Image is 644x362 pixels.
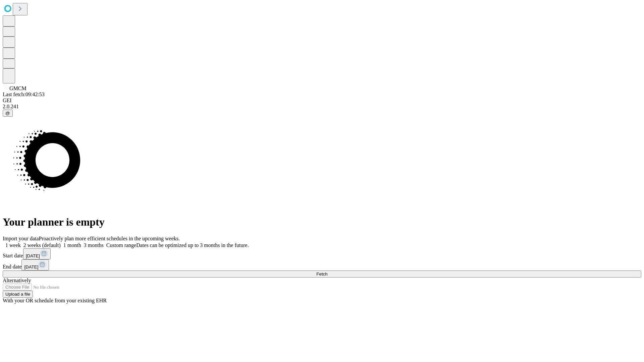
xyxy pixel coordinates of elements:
[9,85,26,91] span: GMCM
[3,92,45,97] span: Last fetch: 09:42:53
[3,104,641,110] div: 2.0.241
[3,248,641,259] div: Start date
[23,242,61,248] span: 2 weeks (default)
[3,270,641,278] button: Fetch
[3,98,641,104] div: GEI
[136,242,249,248] span: Dates can be optimized up to 3 months in the future.
[3,216,641,228] h1: Your planner is empty
[3,259,641,270] div: End date
[39,236,180,241] span: Proactively plan more efficient schedules in the upcoming weeks.
[63,242,81,248] span: 1 month
[3,278,31,283] span: Alternatively
[3,298,107,303] span: With your OR schedule from your existing EHR
[84,242,104,248] span: 3 months
[26,253,40,258] span: [DATE]
[24,264,38,269] span: [DATE]
[21,259,49,270] button: [DATE]
[5,242,21,248] span: 1 week
[3,236,39,241] span: Import your data
[3,110,13,117] button: @
[23,248,51,259] button: [DATE]
[5,111,10,116] span: @
[106,242,136,248] span: Custom range
[3,291,33,298] button: Upload a file
[316,271,327,277] span: Fetch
